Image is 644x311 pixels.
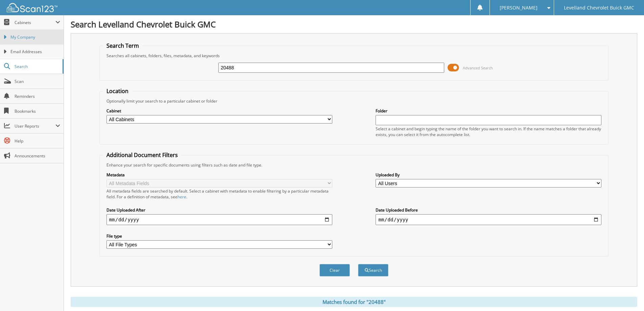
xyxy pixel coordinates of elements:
[10,34,60,40] span: My Company
[103,42,142,49] legend: Search Term
[376,207,601,213] label: Date Uploaded Before
[106,214,332,225] input: start
[376,172,601,178] label: Uploaded By
[610,279,644,311] iframe: Chat Widget
[15,93,60,99] span: Reminders
[358,264,388,276] button: Search
[106,188,332,200] div: All metadata fields are searched by default. Select a cabinet with metadata to enable filtering b...
[71,297,637,307] div: Matches found for "20488"
[71,19,637,30] h1: Search Levelland Chevrolet Buick GMC
[106,108,332,114] label: Cabinet
[106,172,332,178] label: Metadata
[15,79,60,84] span: Scan
[15,153,60,159] span: Announcements
[376,214,601,225] input: end
[103,151,181,159] legend: Additional Document Filters
[103,87,132,95] legend: Location
[15,64,59,69] span: Search
[564,6,634,10] span: Levelland Chevrolet Buick GMC
[15,20,55,25] span: Cabinets
[103,98,605,104] div: Optionally limit your search to a particular cabinet or folder
[10,49,60,55] span: Email Addresses
[463,65,493,70] span: Advanced Search
[15,108,60,114] span: Bookmarks
[177,194,186,200] a: here
[376,108,601,114] label: Folder
[500,6,538,10] span: [PERSON_NAME]
[106,233,332,239] label: File type
[15,123,55,129] span: User Reports
[103,162,605,168] div: Enhance your search for specific documents using filters such as date and file type.
[106,207,332,213] label: Date Uploaded After
[319,264,350,276] button: Clear
[376,126,601,137] div: Select a cabinet and begin typing the name of the folder you want to search in. If the name match...
[103,53,605,59] div: Searches all cabinets, folders, files, metadata, and keywords
[7,3,57,12] img: scan123-logo-white.svg
[15,138,60,144] span: Help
